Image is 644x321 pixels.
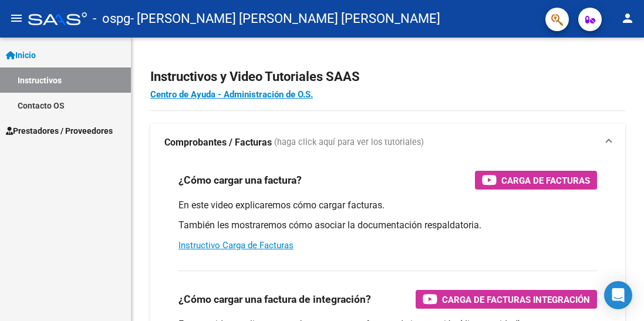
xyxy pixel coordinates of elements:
[150,66,625,88] h2: Instructivos y Video Tutoriales SAAS
[164,136,272,149] strong: Comprobantes / Facturas
[6,124,113,137] span: Prestadores / Proveedores
[274,136,424,149] span: (haga click aquí para ver los tutoriales)
[475,171,597,190] button: Carga de Facturas
[93,6,130,32] span: - ospg
[178,240,294,251] a: Instructivo Carga de Facturas
[178,172,302,188] h3: ¿Cómo cargar una factura?
[150,124,625,161] mat-expansion-panel-header: Comprobantes / Facturas (haga click aquí para ver los tutoriales)
[604,281,632,309] div: Open Intercom Messenger
[416,290,597,309] button: Carga de Facturas Integración
[178,199,597,212] p: En este video explicaremos cómo cargar facturas.
[501,173,590,188] span: Carga de Facturas
[130,6,440,32] span: - [PERSON_NAME] [PERSON_NAME] [PERSON_NAME]
[150,89,313,100] a: Centro de Ayuda - Administración de O.S.
[178,219,597,232] p: También les mostraremos cómo asociar la documentación respaldatoria.
[6,49,36,62] span: Inicio
[178,291,371,308] h3: ¿Cómo cargar una factura de integración?
[621,11,635,25] mat-icon: person
[9,11,23,25] mat-icon: menu
[442,292,590,307] span: Carga de Facturas Integración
